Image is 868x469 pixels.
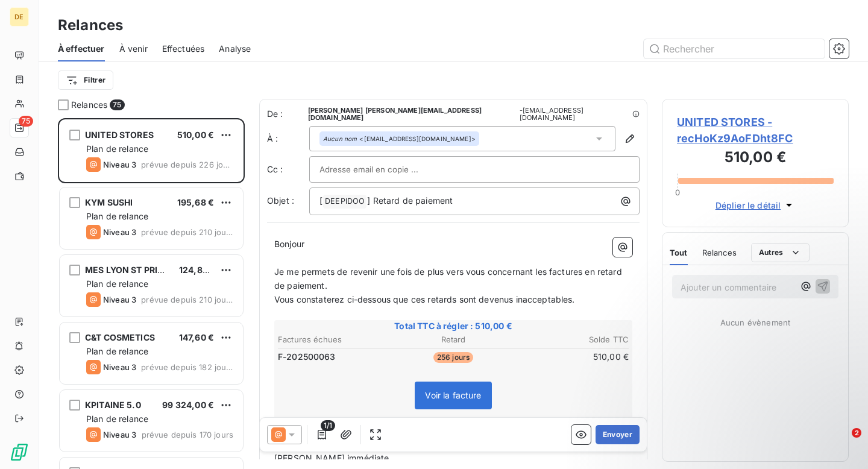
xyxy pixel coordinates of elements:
[751,243,810,262] button: Autres
[274,294,575,304] span: Vous constaterez ci-dessous que ces retards sont devenus inacceptables.
[319,195,322,206] span: [
[141,227,233,237] span: prévue depuis 210 jours
[277,333,394,346] th: Factures échues
[85,400,141,410] span: KPITAINE 5.0
[86,211,148,221] span: Plan de relance
[58,71,113,90] button: Filtrer
[103,160,136,169] span: Niveau 3
[308,107,517,121] span: [PERSON_NAME] [PERSON_NAME][EMAIL_ADDRESS][DOMAIN_NAME]
[162,400,214,410] span: 99 324,00 €
[520,107,629,121] span: - [EMAIL_ADDRESS][DOMAIN_NAME]
[323,134,357,143] em: Aucun nom
[58,14,123,36] h3: Relances
[103,227,136,237] span: Niveau 3
[395,333,511,346] th: Retard
[267,133,309,145] label: À :
[433,352,473,363] span: 256 jours
[10,7,29,27] div: DE
[58,118,245,469] div: grid
[162,43,205,55] span: Effectuées
[71,99,107,111] span: Relances
[827,428,856,457] iframe: Intercom live chat
[141,295,233,304] span: prévue depuis 210 jours
[702,248,737,257] span: Relances
[177,130,214,140] span: 510,00 €
[712,198,799,212] button: Déplier le détail
[142,430,233,439] span: prévue depuis 170 jours
[715,199,781,212] span: Déplier le détail
[319,160,449,178] input: Adresse email en copie ...
[675,187,680,197] span: 0
[513,333,629,346] th: Solde TTC
[19,116,33,127] span: 75
[85,265,174,275] span: MES LYON ST PRIEST
[86,346,148,356] span: Plan de relance
[85,130,154,140] span: UNITED STORES
[103,295,136,304] span: Niveau 3
[425,390,481,400] span: Voir la facture
[274,239,304,249] span: Bonjour
[677,114,834,146] span: UNITED STORES - recHoKz9AoFDht8FC
[110,99,124,110] span: 75
[179,332,214,342] span: 147,60 €
[852,428,861,438] span: 2
[627,352,868,436] iframe: Intercom notifications message
[85,197,133,207] span: KYM SUSHI
[274,266,624,291] span: Je me permets de revenir une fois de plus vers vous concernant les factures en retard de paiement.
[119,43,148,55] span: À venir
[267,195,294,206] span: Objet :
[644,39,825,58] input: Rechercher
[323,195,366,209] span: DEEPIDOO
[323,134,476,143] div: <[EMAIL_ADDRESS][DOMAIN_NAME]>
[720,318,790,327] span: Aucun évènement
[513,350,629,364] td: 510,00 €
[85,332,155,342] span: C&T COSMETICS
[267,108,306,120] span: De :
[278,351,336,363] span: F-202500063
[267,163,309,175] label: Cc :
[177,197,214,207] span: 195,68 €
[596,425,640,444] button: Envoyer
[141,160,233,169] span: prévue depuis 226 jours
[276,320,631,332] span: Total TTC à régler : 510,00 €
[677,146,834,171] h3: 510,00 €
[103,430,136,439] span: Niveau 3
[141,362,233,372] span: prévue depuis 182 jours
[670,248,688,257] span: Tout
[10,442,29,462] img: Logo LeanPay
[86,414,148,424] span: Plan de relance
[86,143,148,154] span: Plan de relance
[58,43,105,55] span: À effectuer
[86,279,148,289] span: Plan de relance
[367,195,453,206] span: ] Retard de paiement
[321,420,335,431] span: 1/1
[103,362,136,372] span: Niveau 3
[179,265,216,275] span: 124,80 €
[219,43,251,55] span: Analyse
